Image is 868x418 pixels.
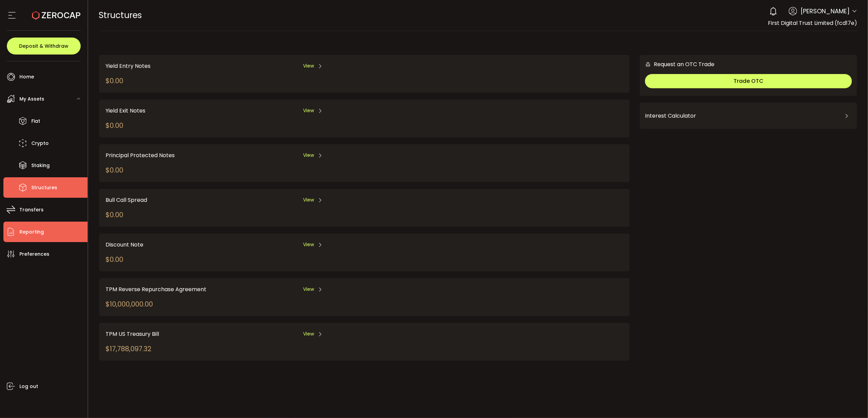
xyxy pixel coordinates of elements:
div: $17,788,097.32 [106,344,152,354]
span: View [303,196,314,204]
button: Deposit & Withdraw [7,38,81,55]
span: Staking [31,161,50,170]
span: View [303,286,314,293]
div: $0.00 [106,210,124,220]
div: $0.00 [106,120,124,131]
span: Trade OTC [733,77,763,85]
span: Log out [19,382,38,391]
span: Yield Exit Notes [106,106,146,115]
span: TPM Reverse Repurchase Agreement [106,285,207,294]
span: Home [19,72,34,82]
span: First Digital Trust Limited (fcd17e) [768,19,857,27]
div: $10,000,000.00 [106,299,153,309]
span: TPM US Treasury Bill [106,330,159,338]
span: Deposit & Withdraw [19,44,68,48]
span: Bull Call Spread [106,196,147,204]
span: View [303,62,314,70]
div: Interest Calculator [645,108,852,124]
span: View [303,107,314,114]
div: $0.00 [106,76,124,86]
span: Yield Entry Notes [106,62,151,70]
span: My Assets [19,94,44,104]
div: Request an OTC Trade [640,60,714,69]
img: 6nGpN7MZ9FLuBP83NiajKbTRY4UzlzQtBKtCrLLspmCkSvCZHBKvY3NxgQaT5JnOQREvtQ257bXeeSTueZfAPizblJ+Fe8JwA... [645,61,651,68]
span: Preferences [19,249,49,259]
span: Reporting [19,227,44,237]
span: Structures [31,183,57,193]
span: Structures [99,9,142,21]
span: Discount Note [106,240,144,249]
iframe: Chat Widget [834,385,868,418]
span: Crypto [31,138,49,148]
span: View [303,241,314,248]
span: [PERSON_NAME] [801,6,850,16]
span: View [303,152,314,159]
span: View [303,330,314,338]
div: $0.00 [106,254,124,265]
span: Fiat [31,116,40,126]
span: Principal Protected Notes [106,151,175,160]
div: $0.00 [106,165,124,175]
span: Transfers [19,205,44,215]
button: Trade OTC [645,74,852,88]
